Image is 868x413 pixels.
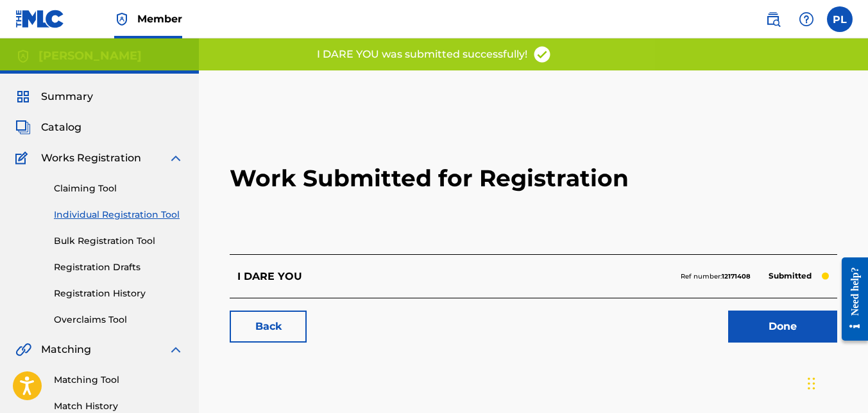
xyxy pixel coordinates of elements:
[728,311,837,343] a: Done
[681,271,751,282] p: Ref number:
[832,248,868,351] iframe: Resource Center
[317,47,527,62] p: I DARE YOU was submitted successfully!
[799,12,814,27] img: help
[41,89,93,104] span: Summary
[532,45,552,64] img: access
[808,364,815,403] div: Drag
[54,313,183,327] a: Overclaims Tool
[722,272,751,280] strong: 12171408
[15,10,65,28] img: MLC Logo
[230,311,307,343] a: Back
[827,6,853,32] div: User Menu
[794,6,819,32] div: Help
[760,6,786,32] a: Public Search
[54,234,183,248] a: Bulk Registration Tool
[54,208,183,222] a: Individual Registration Tool
[230,102,837,254] h2: Work Submitted for Registration
[15,89,93,104] a: SummarySummary
[41,342,91,357] span: Matching
[804,352,868,413] iframe: Chat Widget
[765,12,781,27] img: search
[54,261,183,274] a: Registration Drafts
[15,120,81,135] a: CatalogCatalog
[168,150,183,166] img: expand
[41,120,81,135] span: Catalog
[15,342,31,357] img: Matching
[15,150,32,166] img: Works Registration
[54,400,183,413] a: Match History
[54,287,183,300] a: Registration History
[237,269,302,284] p: I DARE YOU
[114,12,130,27] img: Top Rightsholder
[41,150,141,166] span: Works Registration
[15,89,31,104] img: Summary
[168,342,183,357] img: expand
[15,120,31,135] img: Catalog
[762,267,818,285] p: Submitted
[54,182,183,195] a: Claiming Tool
[54,373,183,387] a: Matching Tool
[137,12,182,26] span: Member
